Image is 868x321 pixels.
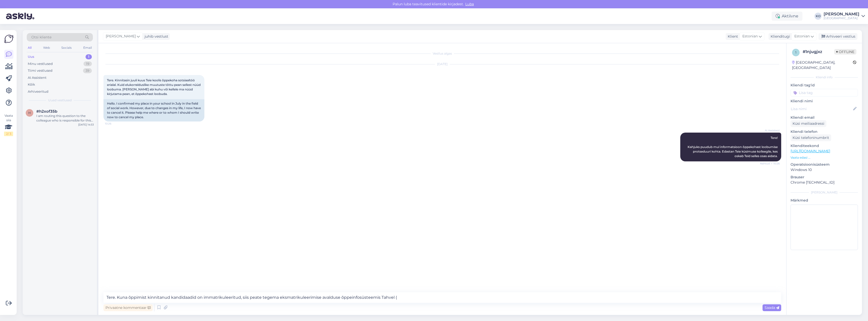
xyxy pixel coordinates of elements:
[791,190,858,195] div: [PERSON_NAME]
[726,34,738,39] div: Klient
[60,44,73,51] div: Socials
[772,12,802,21] div: Aktiivne
[794,34,810,39] span: Estonian
[28,89,48,94] div: Arhiveeritud
[761,129,780,132] span: AI Assistent
[36,109,57,114] span: #h2xof35b
[84,61,92,66] div: 19
[86,54,92,59] div: 1
[795,51,796,54] span: 1
[791,143,858,149] p: Klienditeekond
[803,49,834,55] div: # 1njugjxz
[28,75,46,80] div: AI Assistent
[28,68,52,73] div: Tiimi vestlused
[106,34,136,39] span: [PERSON_NAME]
[791,75,858,80] div: Kliendi info
[103,62,781,66] div: [DATE]
[36,114,94,123] div: I am routing this question to the colleague who is responsible for this topic. The reply might ta...
[83,68,92,73] div: 39
[791,162,858,167] p: Operatsioonisüsteem
[4,113,13,136] div: Vaata siia
[78,123,94,127] div: [DATE] 14:53
[28,82,35,87] div: Kõik
[769,34,790,39] div: Klienditugi
[824,16,859,20] div: [GEOGRAPHIC_DATA]
[791,167,858,172] p: Windows 10
[464,2,475,6] span: Luba
[28,61,53,66] div: Minu vestlused
[791,89,858,96] input: Lisa tag
[82,44,93,51] div: Email
[791,180,858,185] p: Chrome [TECHNICAL_ID]
[28,54,34,59] div: Uus
[31,35,51,40] span: Otsi kliente
[791,134,831,141] div: Küsi telefoninumbrit
[28,111,31,115] span: h
[815,13,822,20] div: KO
[791,155,858,160] p: Vaata edasi ...
[48,98,72,103] span: Uued vestlused
[791,98,858,104] p: Kliendi nimi
[143,34,168,39] div: juhib vestlust
[792,60,853,70] div: [GEOGRAPHIC_DATA], [GEOGRAPHIC_DATA]
[819,33,857,40] div: Arhiveeri vestlus
[791,129,858,134] p: Kliendi telefon
[105,122,124,126] span: 10:26
[42,44,51,51] div: Web
[103,304,153,311] div: Privaatne kommentaar
[742,34,758,39] span: Estonian
[824,12,865,20] a: [PERSON_NAME][GEOGRAPHIC_DATA]
[765,305,779,310] span: Saada
[103,51,781,56] div: Vestlus algas
[760,162,780,165] span: Nähtud ✓ 10:26
[791,175,858,180] p: Brauser
[791,115,858,120] p: Kliendi email
[688,136,778,158] span: Tere! Kahjuks puudub mul informatsioon õppekohast loobumise protseduuri kohta. Edastan Teie küsim...
[103,99,204,121] div: Hello. I confirmed my place in your school in July in the field of social work. However, due to c...
[107,78,201,96] span: Tere. Kinnitasin juuli kuus Teie koolis õppekoha sotsiaaltöö erialal. Kuid elukorralduslike muutu...
[834,49,856,55] span: Offline
[791,83,858,88] p: Kliendi tag'id
[791,149,830,153] a: [URL][DOMAIN_NAME]
[791,120,826,127] div: Küsi meiliaadressi
[103,292,781,303] textarea: Tere. Kuna õppimist kinnitanud kandidaadid on immatrikuleeritud, siis peate tegema eksmatrikuleer...
[4,132,13,136] div: 2 / 3
[791,198,858,203] p: Märkmed
[4,34,14,44] img: Askly Logo
[27,44,33,51] div: All
[791,106,852,112] input: Lisa nimi
[824,12,859,16] div: [PERSON_NAME]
